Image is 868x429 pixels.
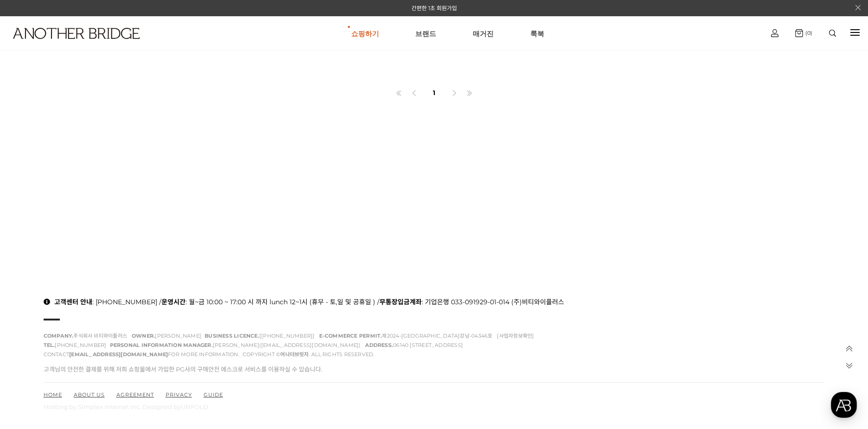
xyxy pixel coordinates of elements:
[61,294,120,317] a: 대화
[120,294,178,317] a: 설정
[54,298,92,306] strong: 고객센터 안내
[44,333,74,339] strong: COMPANY.
[204,391,223,398] a: GUIDE
[44,342,110,348] span: [PHONE_NUMBER]
[411,5,457,12] a: 간편한 1초 회원가입
[379,298,422,306] strong: 무통장입금계좌
[69,351,168,358] a: [EMAIL_ADDRESS][DOMAIN_NAME]
[110,342,213,348] strong: PERSONAL INFORMATION MANAGER.
[143,308,154,315] span: 설정
[771,29,778,37] img: cart
[829,30,836,37] img: search
[166,391,192,398] a: PRIVACY
[44,297,825,306] p: : [PHONE_NUMBER] / : 월~금 10:00 ~ 17:00 시 까지 lunch 12~1시 (휴무 - 토,일 및 공휴일 ) / : 기업은행 033-091929-01-...
[132,333,205,339] span: [PERSON_NAME]
[365,342,466,348] span: 06140 [STREET_ADDRESS]
[280,351,309,358] strong: 어나더브릿지
[44,403,825,410] p: Hosting by Simplex Internet Inc. Designed by
[351,17,379,50] a: 쇼핑하기
[497,333,534,339] a: [사업자정보확인]
[13,28,140,39] img: logo
[205,333,318,339] span: [[PHONE_NUMBER]]
[3,294,61,317] a: 홈
[795,29,812,37] a: (0)
[161,298,186,306] strong: 운영시간
[44,351,243,358] span: CONTACT FOR MORE INFORMATION.
[181,403,208,410] a: UNFOLD
[74,391,105,398] a: ABOUT US
[5,28,135,62] a: logo
[85,308,96,316] span: 대화
[132,333,155,339] strong: OWNER.
[415,17,436,50] a: 브랜드
[44,342,55,348] strong: TEL.
[29,308,35,315] span: 홈
[213,342,360,348] a: [PERSON_NAME]([EMAIL_ADDRESS][DOMAIN_NAME])
[803,30,812,36] span: (0)
[319,333,495,339] span: 제2024-[GEOGRAPHIC_DATA]강남-04346호
[44,365,825,373] p: 고객님의 안전한 결제를 위해 저희 쇼핑몰에서 가입한 PG사의 구매안전 에스크로 서비스를 이용하실 수 있습니다.
[116,391,154,398] a: AGREEMENT
[44,333,130,339] span: 주식회사 비티와이플러스
[44,391,62,398] a: HOME
[243,351,378,358] span: COPYRIGHT © . ALL RIGHTS RESERVED.
[426,85,442,101] a: 1
[319,333,382,339] strong: E-COMMERCE PERMIT.
[530,17,544,50] a: 룩북
[795,29,803,37] img: cart
[205,333,259,339] strong: BUSINESS LICENCE.
[365,342,393,348] strong: ADDRESS.
[473,17,494,50] a: 매거진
